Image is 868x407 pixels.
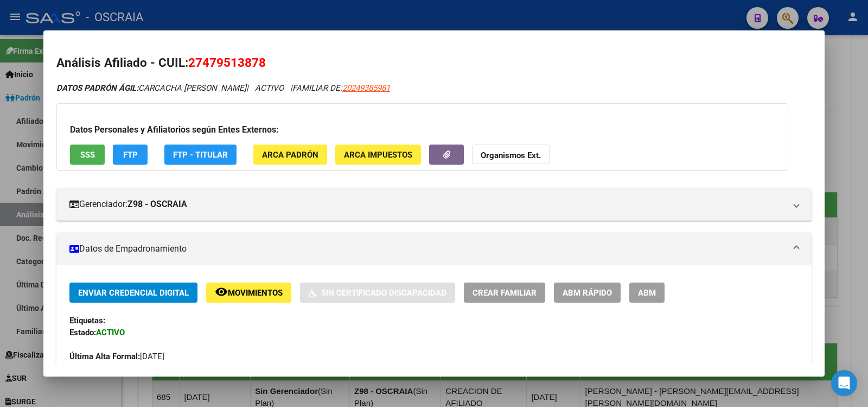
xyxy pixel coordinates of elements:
mat-icon: remove_red_eye [215,285,228,298]
span: 27479513878 [188,55,266,70]
span: FTP - Titular [173,150,228,160]
button: Crear Familiar [464,283,545,303]
span: Enviar Credencial Digital [78,288,189,298]
span: Crear Familiar [473,288,537,298]
span: Movimientos [228,288,283,298]
button: Organismos Ext. [472,145,550,165]
button: ABM Rápido [554,283,621,303]
button: Movimientos [206,283,291,303]
button: SSS [70,145,105,165]
span: ABM [638,288,656,298]
span: ARCA Padrón [262,150,318,160]
h3: Datos Personales y Afiliatorios según Entes Externos: [70,123,775,136]
strong: Z98 - OSCRAIA [127,198,187,211]
button: FTP - Titular [164,145,237,165]
div: Open Intercom Messenger [831,370,857,396]
mat-panel-title: Datos de Empadronamiento [69,242,786,255]
button: Sin Certificado Discapacidad [300,283,455,303]
strong: Estado: [69,328,96,337]
span: 20249385981 [342,83,390,93]
button: Enviar Credencial Digital [69,283,197,303]
strong: Etiquetas: [69,316,105,325]
span: FTP [123,150,138,160]
span: SSS [80,150,95,160]
span: ABM Rápido [563,288,612,298]
button: ABM [629,283,665,303]
mat-expansion-panel-header: Gerenciador:Z98 - OSCRAIA [56,188,812,221]
button: ARCA Padrón [253,145,327,165]
span: FAMILIAR DE: [292,83,390,93]
strong: Última Alta Formal: [69,352,140,361]
span: Sin Certificado Discapacidad [321,288,446,298]
span: ARCA Impuestos [344,150,412,160]
strong: DATOS PADRÓN ÁGIL: [56,83,138,93]
strong: ACTIVO [96,328,125,337]
button: ARCA Impuestos [335,145,421,165]
mat-expansion-panel-header: Datos de Empadronamiento [56,233,812,265]
span: [DATE] [69,352,164,361]
mat-panel-title: Gerenciador: [69,198,786,211]
i: | ACTIVO | [56,83,390,93]
strong: Organismos Ext. [481,151,541,160]
h2: Análisis Afiliado - CUIL: [56,54,812,72]
button: FTP [113,145,148,165]
span: CARCACHA [PERSON_NAME] [56,83,246,93]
